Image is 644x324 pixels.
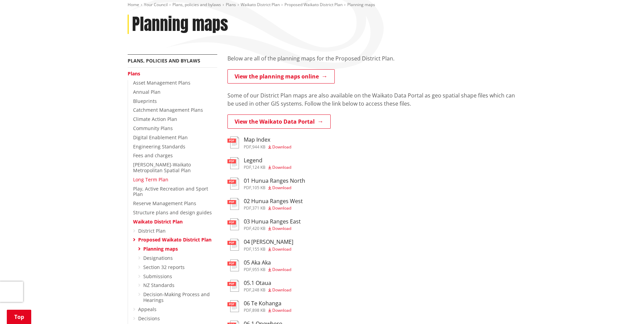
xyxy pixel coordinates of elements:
span: 955 KB [252,267,265,272]
img: document-pdf.svg [227,157,239,169]
a: Climate Action Plan [133,116,177,122]
img: document-pdf.svg [227,178,239,190]
div: , [244,247,293,251]
nav: breadcrumb [128,2,517,8]
div: , [244,186,305,190]
h3: 02 Hunua Ranges West [244,198,303,204]
a: Proposed Waikato District Plan [284,2,343,7]
a: 02 Hunua Ranges West pdf,371 KB Download [227,198,303,210]
img: document-pdf.svg [227,239,239,251]
iframe: Messenger Launcher [613,295,637,320]
a: Top [7,310,31,324]
h3: 03 Hunua Ranges East [244,218,301,225]
a: Reserve Management Plans [133,200,196,206]
span: 155 KB [252,246,265,252]
a: Waikato District Plan [241,2,280,7]
h3: 04 [PERSON_NAME] [244,239,293,245]
span: Download [272,307,291,313]
img: document-pdf.svg [227,198,239,210]
span: pdf [244,185,251,191]
a: Section 32 reports [143,264,185,270]
img: document-pdf.svg [227,218,239,230]
a: View the Waikato Data Portal [227,114,331,129]
a: Proposed Waikato District Plan [138,236,211,243]
p: Below are all of the planning maps for the Proposed District Plan. [227,54,517,62]
p: Some of our District Plan maps are also available on the Waikato Data Portal as geo spatial shape... [227,91,517,108]
a: Structure plans and design guides [133,209,212,216]
a: 04 [PERSON_NAME] pdf,155 KB Download [227,239,293,251]
h3: 06 Te Kohanga [244,300,291,307]
span: pdf [244,144,251,150]
a: Catchment Management Plans [133,107,203,113]
a: Fees and charges [133,152,173,159]
a: District Plan [138,228,166,234]
a: Plans [226,2,236,7]
span: Download [272,287,291,293]
a: Long Term Plan [133,176,168,183]
a: Annual Plan [133,89,161,95]
div: , [244,145,291,149]
span: 124 KB [252,164,265,170]
a: [PERSON_NAME]-Waikato Metropolitan Spatial Plan [133,161,191,174]
a: Your Council [144,2,168,7]
a: Designations [143,255,173,261]
a: 06 Te Kohanga pdf,898 KB Download [227,300,291,312]
span: 105 KB [252,185,265,191]
div: , [244,227,301,231]
span: 248 KB [252,287,265,293]
a: Appeals [138,306,157,312]
span: Download [272,185,291,191]
a: 05 Aka Aka pdf,955 KB Download [227,259,291,272]
span: Download [272,205,291,211]
span: 371 KB [252,205,265,211]
a: Legend pdf,124 KB Download [227,157,291,169]
h1: Planning maps [132,15,228,34]
a: Decisions [138,315,160,322]
span: Download [272,267,291,272]
div: , [244,288,291,292]
a: Waikato District Plan [133,218,183,225]
span: pdf [244,267,251,272]
div: , [244,165,291,169]
a: NZ Standards [143,282,174,288]
h3: 05 Aka Aka [244,259,291,266]
a: 05.1 Otaua pdf,248 KB Download [227,280,291,292]
span: pdf [244,307,251,313]
a: Engineering Standards [133,143,185,150]
span: Download [272,144,291,150]
span: pdf [244,205,251,211]
h3: 01 Hunua Ranges North [244,178,305,184]
div: , [244,308,291,312]
a: Play, Active Recreation and Sport Plan [133,185,208,198]
h3: Map Index [244,137,291,143]
a: Plans [128,70,140,77]
span: 944 KB [252,144,265,150]
span: Planning maps [347,2,375,7]
img: document-pdf.svg [227,137,239,148]
a: Decision-Making Process and Hearings [143,291,210,303]
a: Plans, policies and bylaws [172,2,221,7]
span: pdf [244,287,251,293]
a: Home [128,2,139,7]
a: Plans, policies and bylaws [128,57,200,64]
h3: 05.1 Otaua [244,280,291,286]
h3: Legend [244,157,291,164]
a: Digital Enablement Plan [133,134,188,141]
img: document-pdf.svg [227,259,239,271]
a: 01 Hunua Ranges North pdf,105 KB Download [227,178,305,190]
div: , [244,206,303,210]
a: Submissions [143,273,172,280]
span: pdf [244,226,251,231]
img: document-pdf.svg [227,300,239,312]
span: Download [272,246,291,252]
a: Planning maps [143,246,178,252]
a: Community Plans [133,125,173,131]
span: pdf [244,246,251,252]
a: Asset Management Plans [133,79,190,86]
img: document-pdf.svg [227,280,239,292]
span: Download [272,226,291,231]
span: pdf [244,164,251,170]
a: Blueprints [133,98,157,104]
span: 420 KB [252,226,265,231]
span: Download [272,164,291,170]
